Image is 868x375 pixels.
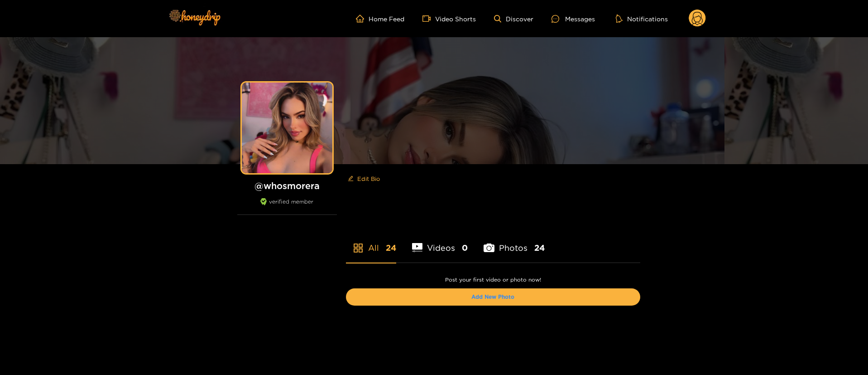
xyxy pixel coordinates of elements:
p: Post your first video or photo now! [346,277,640,283]
li: All [346,222,396,263]
span: 0 [462,242,468,253]
button: Notifications [613,14,671,23]
span: edit [348,175,354,182]
span: home [356,15,369,23]
span: 24 [534,242,545,253]
div: Messages [551,14,595,24]
a: Add New Photo [471,294,514,300]
a: Discover [494,15,533,23]
span: video-camera [422,15,435,23]
button: editEdit Bio [346,171,382,186]
span: appstore [353,243,364,253]
li: Videos [412,222,468,263]
li: Photos [484,222,545,263]
button: Add New Photo [346,288,640,306]
span: 24 [386,242,396,253]
a: Video Shorts [422,15,476,23]
div: verified member [237,198,337,215]
h1: @ whosmorera [237,180,337,191]
span: Edit Bio [357,174,380,183]
a: Home Feed [356,15,404,23]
